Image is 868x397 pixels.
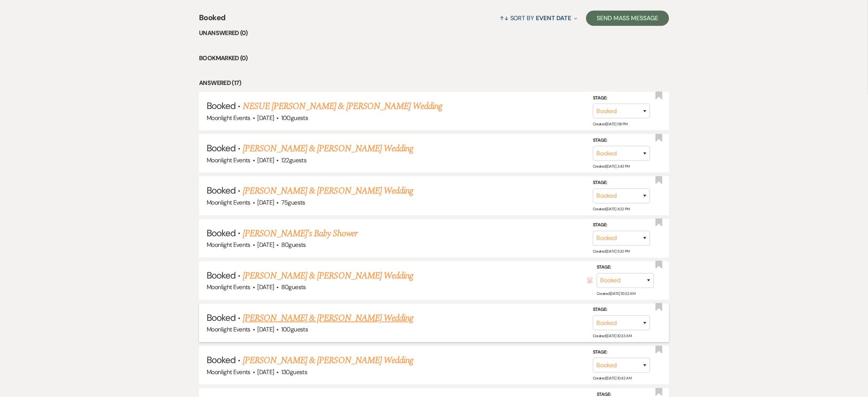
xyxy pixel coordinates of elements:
[207,184,236,196] span: Booked
[257,368,274,376] span: [DATE]
[281,368,307,376] span: 130 guests
[199,12,225,28] span: Booked
[243,269,413,283] a: [PERSON_NAME] & [PERSON_NAME] Wedding
[207,241,250,249] span: Moonlight Events
[593,306,650,314] label: Stage:
[281,283,306,291] span: 80 guests
[593,333,631,338] span: Created: [DATE] 10:33 AM
[281,325,308,333] span: 100 guests
[207,156,250,164] span: Moonlight Events
[281,114,308,122] span: 100 guests
[243,142,413,155] a: [PERSON_NAME] & [PERSON_NAME] Wedding
[207,199,250,207] span: Moonlight Events
[243,227,357,240] a: [PERSON_NAME]'s Baby Shower
[257,283,274,291] span: [DATE]
[593,221,650,229] label: Stage:
[593,136,650,145] label: Stage:
[593,179,650,187] label: Stage:
[243,184,413,198] a: [PERSON_NAME] & [PERSON_NAME] Wedding
[257,156,274,164] span: [DATE]
[257,241,274,249] span: [DATE]
[597,263,654,272] label: Stage:
[257,199,274,207] span: [DATE]
[207,354,236,366] span: Booked
[207,100,236,112] span: Booked
[207,283,250,291] span: Moonlight Events
[593,206,630,211] span: Created: [DATE] 4:22 PM
[257,114,274,122] span: [DATE]
[243,354,413,367] a: [PERSON_NAME] & [PERSON_NAME] Wedding
[281,199,305,207] span: 75 guests
[243,311,413,325] a: [PERSON_NAME] & [PERSON_NAME] Wedding
[207,325,250,333] span: Moonlight Events
[243,99,443,113] a: NESUE [PERSON_NAME] & [PERSON_NAME] Wedding
[199,53,669,63] li: Bookmarked (0)
[207,227,236,239] span: Booked
[597,291,635,296] span: Created: [DATE] 10:32 AM
[199,28,669,38] li: Unanswered (0)
[497,8,580,28] button: Sort By Event Date
[257,325,274,333] span: [DATE]
[593,249,630,254] span: Created: [DATE] 5:32 PM
[281,156,306,164] span: 122 guests
[281,241,306,249] span: 80 guests
[593,94,650,102] label: Stage:
[536,14,571,22] span: Event Date
[586,11,669,26] button: Send Mass Message
[593,164,630,169] span: Created: [DATE] 2:43 PM
[207,114,250,122] span: Moonlight Events
[207,312,236,323] span: Booked
[593,348,650,357] label: Stage:
[207,368,250,376] span: Moonlight Events
[207,142,236,154] span: Booked
[500,14,509,22] span: ↑↓
[593,122,628,126] span: Created: [DATE] 1:19 PM
[207,269,236,281] span: Booked
[593,376,631,381] span: Created: [DATE] 10:42 AM
[199,78,669,88] li: Answered (17)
